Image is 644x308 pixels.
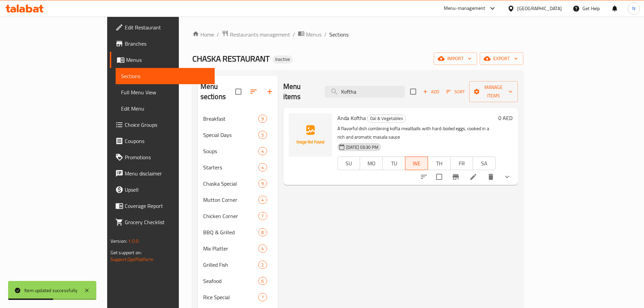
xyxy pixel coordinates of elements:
[245,84,262,100] span: Sort sections
[258,147,267,155] div: items
[258,131,267,139] div: items
[128,237,139,245] span: 1.0.0
[360,157,383,170] button: MO
[258,196,267,204] div: items
[446,88,465,96] span: Sort
[473,157,496,170] button: SA
[203,244,259,253] span: Mix Platter
[469,81,518,102] button: Manage items
[203,196,259,204] div: Mutton Corner
[439,54,472,63] span: import
[110,149,215,165] a: Promotions
[203,163,259,171] div: Starters
[258,163,267,171] div: items
[192,51,270,66] span: CHASKA RESTAURANT
[272,56,293,62] span: Inactive
[125,137,209,145] span: Coupons
[259,132,266,138] span: 5
[230,30,290,39] span: Restaurants management
[262,84,278,100] button: Add section
[222,30,290,39] a: Restaurants management
[259,148,266,155] span: 4
[469,173,477,181] a: Edit menu item
[420,87,442,97] button: Add
[337,124,496,141] p: A flavorful dish combining kofta meatballs with hard-boiled eggs, cooked in a rich and aromatic m...
[110,133,215,149] a: Coupons
[259,181,266,187] span: 9
[259,229,266,236] span: 8
[476,159,493,168] span: SA
[198,127,278,143] div: Special Days5
[293,30,295,39] li: /
[385,159,403,168] span: TU
[325,86,405,98] input: search
[203,261,259,269] div: Grilled Fish
[258,277,267,285] div: items
[258,261,267,269] div: items
[198,175,278,192] div: Chaska Special9
[203,147,259,155] div: Soups
[217,30,219,39] li: /
[198,159,278,175] div: Starters4
[453,159,471,168] span: FR
[632,5,635,12] span: N
[517,5,562,12] div: [GEOGRAPHIC_DATA]
[432,170,446,184] span: Select to update
[121,104,209,113] span: Edit Menu
[126,56,209,64] span: Menus
[259,278,266,284] span: 6
[110,198,215,214] a: Coverage Report
[382,157,405,170] button: TU
[258,244,267,253] div: items
[121,88,209,96] span: Full Menu View
[337,113,366,123] span: Anda Koftha
[198,111,278,127] div: Breakfast9
[198,192,278,208] div: Mutton Corner4
[475,83,513,100] span: Manage items
[283,81,317,102] h2: Menu items
[125,40,209,48] span: Branches
[258,293,267,301] div: items
[324,30,327,39] li: /
[343,144,381,150] span: [DATE] 03:30 PM
[192,30,523,39] nav: breadcrumb
[125,202,209,210] span: Coverage Report
[231,85,245,99] span: Select all sections
[110,117,215,133] a: Choice Groups
[116,100,215,117] a: Edit Menu
[258,115,267,123] div: items
[444,4,485,13] div: Menu-management
[480,52,523,65] button: export
[198,273,278,289] div: Seafood6
[289,113,332,157] img: Anda Koftha
[450,157,473,170] button: FR
[258,228,267,236] div: items
[503,173,511,181] svg: Show Choices
[306,30,321,39] span: Menus
[408,159,425,168] span: WE
[125,23,209,31] span: Edit Restaurant
[340,159,358,168] span: SU
[367,115,406,123] div: Dal & Vegetables
[125,186,209,194] span: Upsell
[259,262,266,268] span: 2
[203,180,259,188] span: Chaska Special
[405,157,428,170] button: WE
[499,169,515,185] button: show more
[259,164,266,171] span: 4
[111,248,142,257] span: Get support on:
[203,212,259,220] span: Chicken Corner
[363,159,380,168] span: MO
[203,131,259,139] div: Special Days
[203,228,259,236] span: BBQ & Grilled
[198,208,278,224] div: Chicken Corner7
[110,52,215,68] a: Menus
[272,55,293,64] div: Inactive
[198,289,278,305] div: Rice Special7
[110,214,215,230] a: Grocery Checklist
[125,153,209,161] span: Promotions
[258,212,267,220] div: items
